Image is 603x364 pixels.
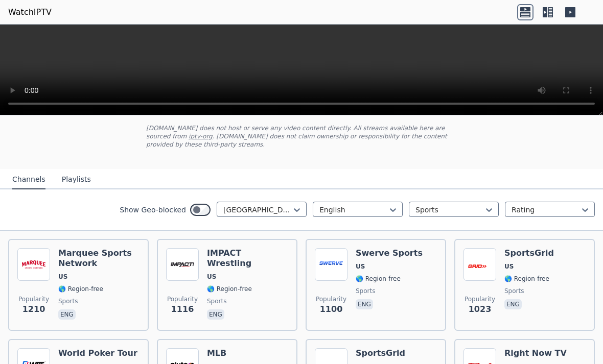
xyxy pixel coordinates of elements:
[167,295,198,303] span: Popularity
[504,287,524,295] span: sports
[504,248,554,258] h6: SportsGrid
[504,262,514,271] span: US
[58,348,137,358] h6: World Poker Tour
[356,248,423,258] h6: Swerve Sports
[504,299,522,309] p: eng
[58,309,76,320] p: eng
[207,273,216,281] span: US
[58,297,78,305] span: sports
[207,297,226,305] span: sports
[320,303,343,316] span: 1100
[356,275,401,283] span: 🌎 Region-free
[166,248,199,281] img: IMPACT Wrestling
[8,6,52,18] a: WatchIPTV
[207,248,288,269] h6: IMPACT Wrestling
[356,287,375,295] span: sports
[207,348,252,358] h6: MLB
[356,348,405,358] h6: SportsGrid
[469,303,492,316] span: 1023
[171,303,194,316] span: 1116
[465,295,495,303] span: Popularity
[120,205,186,215] label: Show Geo-blocked
[207,309,224,320] p: eng
[18,295,49,303] span: Popularity
[207,285,252,293] span: 🌎 Region-free
[356,262,365,271] span: US
[58,248,140,269] h6: Marquee Sports Network
[17,248,50,281] img: Marquee Sports Network
[316,295,346,303] span: Popularity
[504,348,573,358] h6: Right Now TV
[189,133,213,140] a: iptv-org
[146,124,457,149] p: [DOMAIN_NAME] does not host or serve any video content directly. All streams available here are s...
[356,299,373,309] p: eng
[463,248,496,281] img: SportsGrid
[504,275,549,283] span: 🌎 Region-free
[315,248,347,281] img: Swerve Sports
[12,170,45,189] button: Channels
[62,170,91,189] button: Playlists
[22,303,45,316] span: 1210
[58,273,67,281] span: US
[58,285,103,293] span: 🌎 Region-free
